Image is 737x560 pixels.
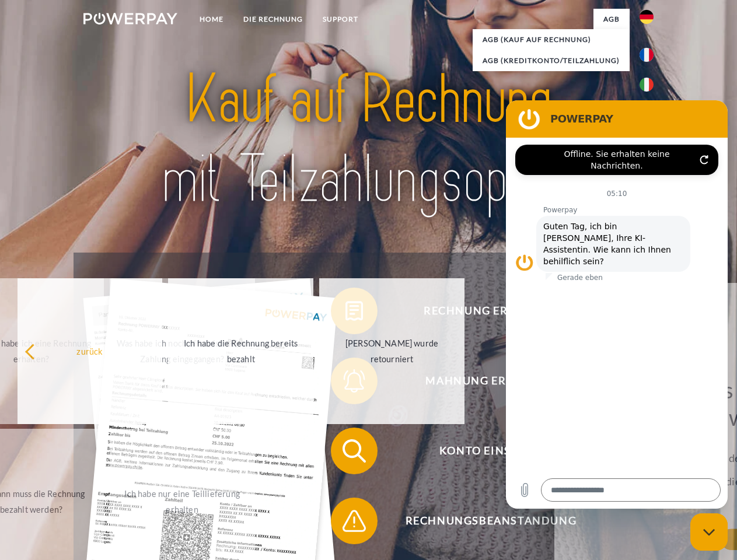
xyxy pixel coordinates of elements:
div: [PERSON_NAME] wurde retourniert [326,335,457,367]
a: AGB (Kauf auf Rechnung) [473,29,630,50]
button: Rechnungsbeanstandung [331,498,634,544]
div: Ich habe die Rechnung bereits bezahlt [175,335,306,367]
a: AGB (Kreditkonto/Teilzahlung) [473,50,630,71]
button: Rechnung erhalten? [331,288,634,334]
img: qb_warning.svg [340,506,369,535]
img: de [640,10,654,24]
img: it [640,78,654,92]
span: Konto einsehen [348,428,634,474]
div: zurück [25,343,156,359]
iframe: Schaltfläche zum Öffnen des Messaging-Fensters; Konversation läuft [690,513,728,551]
a: agb [593,9,630,30]
iframe: Messaging-Fenster [506,100,728,509]
a: Home [190,9,233,30]
img: fr [640,48,654,62]
a: SUPPORT [313,9,368,30]
span: Rechnungsbeanstandung [348,498,634,544]
button: Mahnung erhalten? [331,358,634,404]
span: Rechnung erhalten? [348,288,634,334]
div: Ich habe nur eine Teillieferung erhalten [117,486,248,517]
button: Konto einsehen [331,428,634,474]
img: title-powerpay_de.svg [111,56,626,223]
img: qb_search.svg [340,436,369,466]
a: DIE RECHNUNG [233,9,313,30]
img: logo-powerpay-white.svg [83,13,177,24]
span: Mahnung erhalten? [348,358,634,404]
